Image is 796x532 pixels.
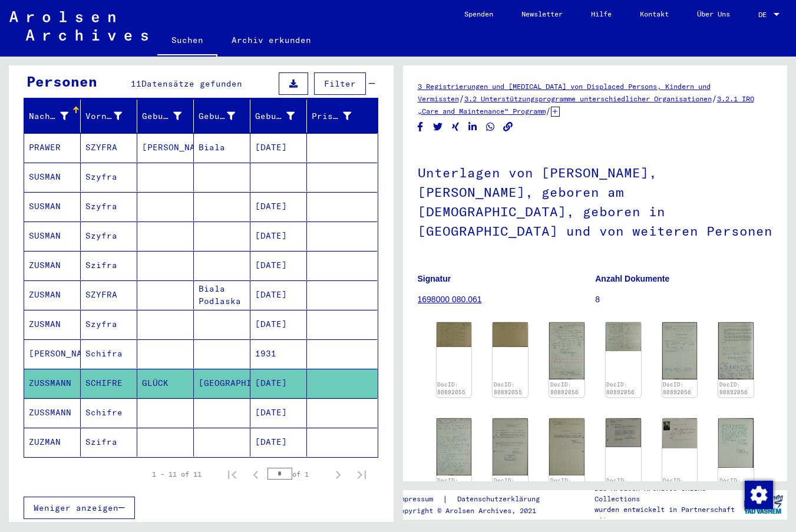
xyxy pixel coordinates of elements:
[194,369,250,398] mat-cell: [GEOGRAPHIC_DATA]
[595,274,669,283] b: Anzahl Dokumente
[142,107,196,125] div: Geburtsname
[199,110,235,123] div: Geburt‏
[594,504,739,526] p: wurden entwickelt in Partnerschaft mit
[546,105,551,116] span: /
[24,251,81,280] mat-cell: ZUSMAN
[27,71,97,92] div: Personen
[24,497,135,519] button: Weniger anzeigen
[549,322,584,379] img: 001.jpg
[662,418,698,448] img: 001.jpg
[142,110,181,123] div: Geburtsname
[81,251,137,280] mat-cell: Szifra
[81,398,137,427] mat-cell: Schifre
[432,120,444,134] button: Share on Twitter
[217,26,325,54] a: Archiv erkunden
[34,503,118,513] span: Weniger anzeigen
[550,381,579,396] a: DocID: 80892056
[493,322,528,347] img: 002.jpg
[81,280,137,309] mat-cell: SZYFRA
[396,505,554,516] p: Copyright © Arolsen Archives, 2021
[199,107,250,125] div: Geburt‏
[157,26,217,57] a: Suchen
[250,398,307,427] mat-cell: [DATE]
[437,477,465,492] a: DocID: 80892056
[220,462,244,486] button: First page
[137,133,194,162] mat-cell: [PERSON_NAME]
[250,310,307,339] mat-cell: [DATE]
[85,107,137,125] div: Vorname
[494,381,522,396] a: DocID: 80892055
[718,322,754,379] img: 004.jpg
[194,133,250,162] mat-cell: Biala
[326,462,350,486] button: Next page
[194,100,250,133] mat-header-cell: Geburt‏
[437,381,465,396] a: DocID: 80892055
[745,481,773,509] img: Zustimmung ändern
[24,163,81,191] mat-cell: SUSMAN
[250,100,307,133] mat-header-cell: Geburtsdatum
[81,100,137,133] mat-header-cell: Vorname
[324,78,356,89] span: Filter
[131,78,141,89] span: 11
[350,462,374,486] button: Last page
[9,11,148,41] img: Arolsen_neg.svg
[267,468,326,480] div: of 1
[24,222,81,250] mat-cell: SUSMAN
[24,398,81,427] mat-cell: ZUSSMANN
[81,133,137,162] mat-cell: SZYFRA
[250,428,307,457] mat-cell: [DATE]
[662,322,698,379] img: 003.jpg
[437,322,472,347] img: 001.jpg
[464,94,712,103] a: 3.2 Unterstützungsprogramme unterschiedlicher Organisationen
[448,493,554,505] a: Datenschutzerklärung
[24,100,81,133] mat-header-cell: Nachname
[418,274,451,283] b: Signatur
[594,483,739,504] p: Die Arolsen Archives Online-Collections
[141,78,242,89] span: Datensätze gefunden
[24,280,81,309] mat-cell: ZUSMAN
[437,418,472,475] img: 005.jpg
[314,72,366,95] button: Filter
[250,280,307,309] mat-cell: [DATE]
[418,295,482,304] a: 1698000 080.061
[29,107,83,125] div: Nachname
[24,428,81,457] mat-cell: ZUZMAN
[137,100,194,133] mat-header-cell: Geburtsname
[459,93,464,104] span: /
[81,163,137,191] mat-cell: Szyfra
[467,120,479,134] button: Share on LinkedIn
[24,192,81,221] mat-cell: SUSMAN
[81,428,137,457] mat-cell: Szifra
[29,110,68,123] div: Nachname
[493,418,528,475] img: 001.jpg
[502,120,514,134] button: Copy link
[307,100,377,133] mat-header-cell: Prisoner #
[152,469,202,480] div: 1 – 11 of 11
[250,251,307,280] mat-cell: [DATE]
[663,381,691,396] a: DocID: 80892056
[418,146,773,256] h1: Unterlagen von [PERSON_NAME], [PERSON_NAME], geboren am [DEMOGRAPHIC_DATA], geboren in [GEOGRAPHI...
[663,477,691,492] a: DocID: 80892059
[81,310,137,339] mat-cell: Szyfra
[606,381,635,396] a: DocID: 80892056
[194,280,250,309] mat-cell: Biala Podlaska
[255,110,295,123] div: Geburtsdatum
[255,107,309,125] div: Geburtsdatum
[312,107,366,125] div: Prisoner #
[250,369,307,398] mat-cell: [DATE]
[450,120,462,134] button: Share on Xing
[718,418,754,468] img: 001.jpg
[24,133,81,162] mat-cell: PRAWER
[719,477,748,492] a: DocID: 80892060
[719,381,748,396] a: DocID: 80892056
[250,339,307,368] mat-cell: 1931
[250,133,307,162] mat-cell: [DATE]
[418,82,711,103] a: 3 Registrierungen und [MEDICAL_DATA] von Displaced Persons, Kindern und Vermissten
[758,11,771,19] span: DE
[414,120,427,134] button: Share on Facebook
[81,369,137,398] mat-cell: SCHIFRE
[312,110,351,123] div: Prisoner #
[24,310,81,339] mat-cell: ZUSMAN
[606,477,635,492] a: DocID: 80892058
[244,462,267,486] button: Previous page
